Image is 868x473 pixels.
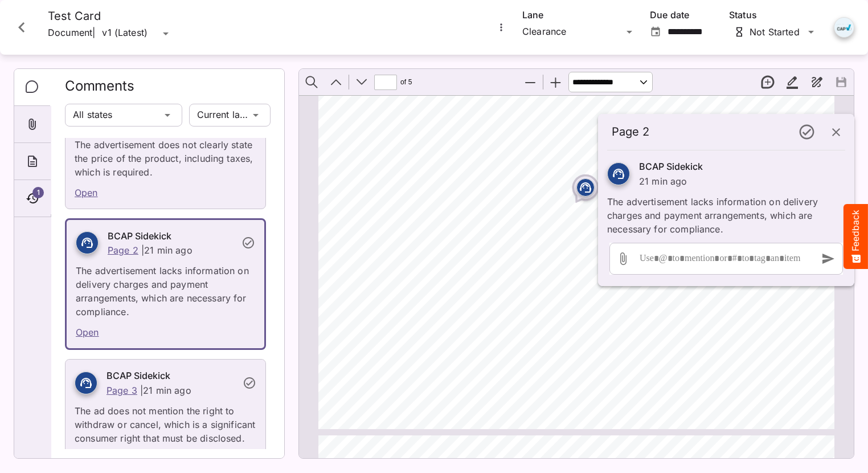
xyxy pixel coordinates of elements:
p: The ad does not mention the right to withdraw or cancel, which is a significant consumer right th... [75,397,256,445]
div: Timeline [14,180,51,217]
span: Want to discuss? [51,89,113,99]
a: https://www.businesscompanion.info/en/guidance-for-traders-on-pricing-practices [364,140,480,153]
h2: Comments [65,78,271,101]
span: Like something or not? [50,168,147,178]
span: CTSI Guidance for Traders [366,143,477,154]
span: YES [572,282,587,292]
p: The advertisement lacks information on delivery charges and payment arrangements, which are neces... [76,257,255,319]
span: I have an idea [50,196,110,207]
button: Open [648,25,663,39]
a: Page 3 [107,385,137,396]
button: Zoom Out [518,70,542,94]
div: Comments [14,69,51,106]
span: The period of the higher price offer was significantly longer than the period of offer [398,204,727,214]
p: The advertisement does not clearly state the price of the product, including taxes, which is requ... [75,131,256,179]
span: Product Exclusivity [366,308,447,319]
span: ☒ [590,282,596,292]
span:  [84,23,118,51]
span: Characteristics: [403,255,469,266]
button: Feedback [844,204,868,269]
button: Draw [805,70,829,94]
button: Highlight [780,70,804,94]
span: The full price of the above product/services is a genuine one [398,169,636,178]
div: About [14,143,51,180]
span: entirely accurate and truthful: [366,334,496,345]
span: Tell us what you think [52,74,154,85]
span: - [382,192,386,202]
span: exclusivity, market availability, or limited edition, ar [539,320,761,331]
span: ☒ [384,229,391,240]
h4: Page 2 [612,125,791,139]
p: | [140,385,143,396]
button: Next Page [350,70,374,94]
p: 21 min ago [639,176,687,187]
span: I confirm that any claims about product [366,320,536,331]
h6: BCAP Sidekick [108,229,235,244]
button: Find in Document [300,70,324,94]
span: of ⁨5⁩ [399,70,415,94]
a: Open [75,187,98,198]
span: have been/will be sold in reasonable numbers at the higher price [441,181,698,190]
button: More options for Test Card [494,20,509,35]
span: Product [366,255,400,266]
p: 21 min ago [143,385,191,396]
span: The higher priced goods were/will be available in significant quantities [398,192,676,202]
span: YES [366,229,382,239]
span: I confirm that the product(s) shown in the ad are identifiable, accurately demonstrated, and [366,268,762,279]
span: representative of its/their main characteristics: [366,282,569,292]
div: Not Started [734,26,801,38]
div: v1 (Latest) [102,26,159,42]
div: Attachments [14,106,51,143]
button: Zoom In [544,70,568,94]
div: Current lane [189,104,249,127]
a: Open [76,327,99,338]
div: Clearance [522,23,623,41]
span: The goods [398,181,439,190]
a: Contact us [114,89,154,99]
span: CTSI Confirmation [366,130,444,141]
span: YES [501,334,516,345]
span: I confirm that: [366,156,428,166]
div: All states [65,104,161,127]
span: e [762,320,768,331]
button: New thread [756,70,780,94]
h6: BCAP Sidekick [107,369,236,384]
a: Page 2 [108,244,138,256]
span: 1 [32,187,44,198]
h6: BCAP Sidekick [639,160,703,174]
p: Document [48,23,92,44]
p: | [141,244,144,256]
span: Something's not working [50,225,154,235]
button: Close card [5,10,39,44]
span: - [382,169,386,178]
p: 21 min ago [144,244,193,256]
h4: Test Card [48,9,173,23]
p: The advertisement lacks information on delivery charges and payment arrangements, which are neces... [607,188,845,236]
span: : [447,308,450,319]
span: - [382,181,386,190]
button: Previous Page [324,70,348,94]
span: ☒ [519,335,525,345]
span: | [92,26,95,39]
span: What kind of feedback do you have? [35,138,170,147]
span: - [382,204,386,214]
